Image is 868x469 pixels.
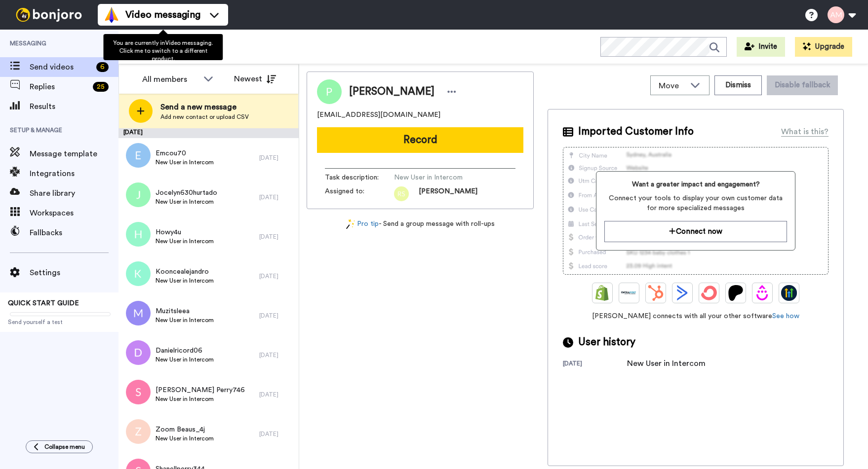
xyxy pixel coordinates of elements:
span: New User in Intercom [156,395,245,403]
span: Jocelyn630hurtado [156,188,217,198]
div: [DATE] [259,430,294,438]
button: Invite [737,37,785,57]
span: Send yourself a test [8,318,111,326]
span: New User in Intercom [156,277,214,285]
span: Howy4u [156,227,214,237]
span: Danielricord06 [156,346,214,356]
img: h.png [126,222,151,247]
a: Pro tip [346,219,379,229]
div: [DATE] [259,391,294,398]
div: New User in Intercom [627,358,706,369]
img: Shopify [594,285,610,301]
div: 25 [93,82,109,92]
span: Video messaging [125,8,200,22]
img: d.png [126,340,151,365]
img: k.png [126,261,151,286]
span: New User in Intercom [156,237,214,245]
span: Fallbacks [30,227,118,239]
span: Integrations [30,168,118,180]
button: Newest [227,69,283,89]
img: bj-logo-header-white.svg [12,8,86,22]
img: z.png [126,419,151,444]
div: [DATE] [259,312,294,320]
span: QUICK START GUIDE [8,300,79,307]
span: New User in Intercom [156,158,214,166]
span: [PERSON_NAME] [419,186,477,201]
span: Kooncealejandro [156,267,214,277]
span: Results [30,101,118,112]
a: See how [772,313,799,320]
img: s.png [126,380,151,404]
span: Connect your tools to display your own customer data for more specialized messages [604,193,787,213]
span: New User in Intercom [156,434,214,442]
img: GoHighLevel [781,285,797,301]
div: [DATE] [259,193,294,201]
span: Settings [30,267,118,279]
img: ConvertKit [701,285,717,301]
button: Record [317,127,523,153]
span: Message template [30,148,118,160]
span: Zoom Beaus_4j [156,425,214,434]
span: [PERSON_NAME] [349,84,434,99]
span: Emcou70 [156,148,214,158]
span: Task description : [325,173,394,182]
img: Ontraport [621,285,637,301]
img: Patreon [728,285,744,301]
img: vm-color.svg [104,7,119,23]
span: Collapse menu [44,443,85,451]
span: Share library [30,187,118,199]
span: Assigned to: [325,186,394,201]
img: Drip [754,285,770,301]
button: Dismiss [714,75,762,95]
img: magic-wand.svg [346,219,355,229]
img: m.png [126,301,151,325]
span: New User in Intercom [394,173,488,182]
div: - Send a group message with roll-ups [307,219,534,229]
img: e.png [126,143,151,168]
span: Want a greater impact and engagement? [604,180,787,189]
button: Connect now [604,221,787,242]
span: Send a new message [160,101,249,113]
span: New User in Intercom [156,356,214,363]
span: Replies [30,81,89,93]
span: Move [659,80,685,92]
span: Send videos [30,61,92,73]
span: [EMAIL_ADDRESS][DOMAIN_NAME] [317,110,440,120]
span: [PERSON_NAME] Perry746 [156,385,245,395]
div: [DATE] [259,272,294,280]
span: You are currently in Video messaging . Click me to switch to a different product. [113,40,213,62]
span: User history [578,335,635,350]
img: j.png [126,182,151,207]
img: Hubspot [648,285,664,301]
div: [DATE] [259,351,294,359]
div: [DATE] [259,154,294,162]
div: [DATE] [118,128,299,138]
span: [PERSON_NAME] connects with all your other software [563,311,829,321]
img: ActiveCampaign [674,285,690,301]
span: New User in Intercom [156,198,217,206]
div: All members [142,73,198,85]
button: Collapse menu [26,440,93,453]
span: Muzitsleea [156,306,214,316]
button: Upgrade [795,37,852,57]
button: Disable fallback [767,75,838,95]
div: 6 [96,62,109,72]
img: rs.png [394,186,409,201]
span: Add new contact or upload CSV [160,113,249,121]
div: [DATE] [259,233,294,241]
span: New User in Intercom [156,316,214,324]
span: Imported Customer Info [578,124,694,139]
span: Workspaces [30,207,118,219]
img: Image of Porshe Blackmon [317,79,342,104]
div: [DATE] [563,360,627,369]
div: What is this? [781,126,829,138]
